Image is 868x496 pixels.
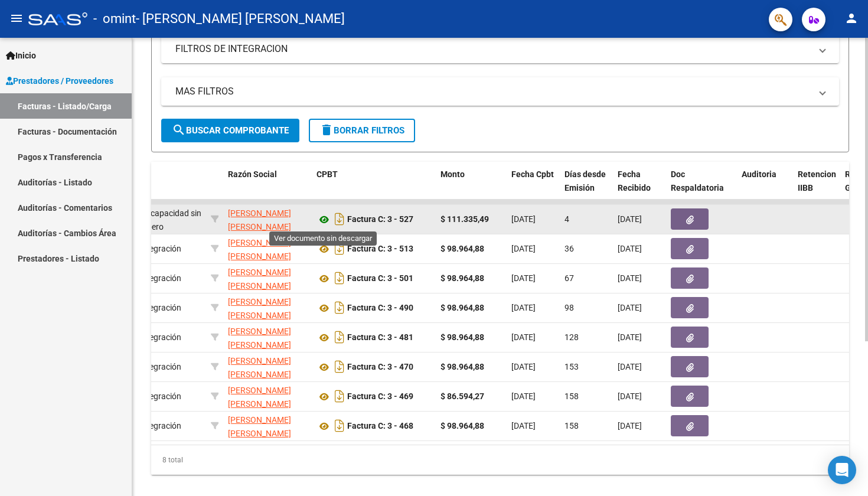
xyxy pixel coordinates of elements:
[93,6,136,32] span: - omint
[671,169,724,192] span: Doc Respaldatoria
[511,332,536,342] span: [DATE]
[618,332,642,342] span: [DATE]
[228,266,307,291] div: 20285112266
[436,162,507,214] datatable-header-cell: Monto
[175,85,811,98] mat-panel-title: MAS FILTROS
[618,303,642,312] span: [DATE]
[131,391,181,401] span: Integración
[440,303,484,312] strong: $ 98.964,88
[131,303,181,312] span: Integración
[618,362,642,371] span: [DATE]
[332,357,347,376] i: Descargar documento
[151,445,849,475] div: 8 total
[347,244,413,254] strong: Factura C: 3 - 513
[511,303,536,312] span: [DATE]
[332,298,347,317] i: Descargar documento
[228,413,307,438] div: 20285112266
[175,43,811,56] mat-panel-title: FILTROS DE INTEGRACION
[131,332,181,342] span: Integración
[332,210,347,229] i: Descargar documento
[347,333,413,342] strong: Factura C: 3 - 481
[618,273,642,283] span: [DATE]
[161,35,839,63] mat-expansion-panel-header: FILTROS DE INTEGRACION
[228,236,307,261] div: 20285112266
[172,123,186,137] mat-icon: search
[332,269,347,288] i: Descargar documento
[564,391,579,401] span: 158
[332,328,347,347] i: Descargar documento
[332,387,347,406] i: Descargar documento
[228,238,291,261] span: [PERSON_NAME] [PERSON_NAME]
[131,273,181,283] span: Integración
[564,421,579,430] span: 158
[618,244,642,253] span: [DATE]
[319,125,404,136] span: Borrar Filtros
[440,244,484,253] strong: $ 98.964,88
[9,11,24,25] mat-icon: menu
[131,362,181,371] span: Integración
[564,169,606,192] span: Días desde Emisión
[618,214,642,224] span: [DATE]
[440,421,484,430] strong: $ 98.964,88
[332,239,347,258] i: Descargar documento
[228,384,307,409] div: 20285112266
[312,162,436,214] datatable-header-cell: CPBT
[223,162,312,214] datatable-header-cell: Razón Social
[737,162,793,214] datatable-header-cell: Auditoria
[347,422,413,431] strong: Factura C: 3 - 468
[440,362,484,371] strong: $ 98.964,88
[131,208,201,231] span: Discapacidad sin recupero
[511,362,536,371] span: [DATE]
[228,327,291,350] span: [PERSON_NAME] [PERSON_NAME]
[347,363,413,372] strong: Factura C: 3 - 470
[131,244,181,253] span: Integración
[136,6,345,32] span: - [PERSON_NAME] [PERSON_NAME]
[440,214,489,224] strong: $ 111.335,49
[618,169,651,192] span: Fecha Recibido
[347,392,413,402] strong: Factura C: 3 - 469
[564,273,574,283] span: 67
[564,214,569,224] span: 4
[228,267,291,291] span: [PERSON_NAME] [PERSON_NAME]
[228,169,277,179] span: Razón Social
[347,274,413,283] strong: Factura C: 3 - 501
[798,169,836,192] span: Retencion IIBB
[228,356,291,379] span: [PERSON_NAME] [PERSON_NAME]
[564,362,579,371] span: 153
[511,244,536,253] span: [DATE]
[161,77,839,106] mat-expansion-panel-header: MAS FILTROS
[560,162,613,214] datatable-header-cell: Días desde Emisión
[161,119,299,142] button: Buscar Comprobante
[126,162,206,214] datatable-header-cell: Area
[564,332,579,342] span: 128
[440,169,465,179] span: Monto
[131,421,181,430] span: Integración
[228,207,307,231] div: 20285112266
[332,416,347,435] i: Descargar documento
[347,215,413,224] strong: Factura C: 3 - 527
[511,421,536,430] span: [DATE]
[511,214,536,224] span: [DATE]
[228,295,307,320] div: 20285112266
[613,162,666,214] datatable-header-cell: Fecha Recibido
[228,208,291,231] span: [PERSON_NAME] [PERSON_NAME]
[564,244,574,253] span: 36
[172,125,289,136] span: Buscar Comprobante
[507,162,560,214] datatable-header-cell: Fecha Cpbt
[440,332,484,342] strong: $ 98.964,88
[309,119,415,142] button: Borrar Filtros
[6,49,36,62] span: Inicio
[316,169,338,179] span: CPBT
[6,74,113,87] span: Prestadores / Proveedores
[618,391,642,401] span: [DATE]
[440,391,484,401] strong: $ 86.594,27
[666,162,737,214] datatable-header-cell: Doc Respaldatoria
[228,386,291,409] span: [PERSON_NAME] [PERSON_NAME]
[511,391,536,401] span: [DATE]
[844,11,859,25] mat-icon: person
[228,297,291,320] span: [PERSON_NAME] [PERSON_NAME]
[319,123,334,137] mat-icon: delete
[511,273,536,283] span: [DATE]
[828,456,856,484] div: Open Intercom Messenger
[228,415,291,438] span: [PERSON_NAME] [PERSON_NAME]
